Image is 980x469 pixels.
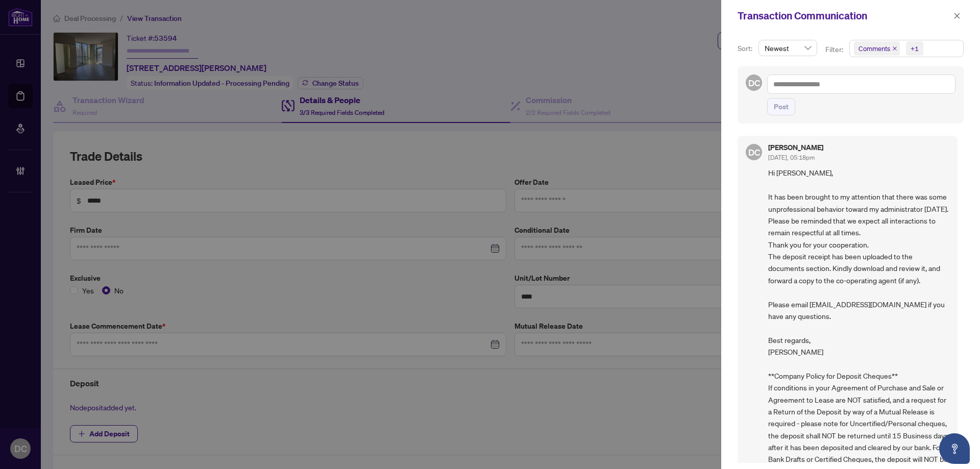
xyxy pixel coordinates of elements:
[738,8,950,23] div: Transaction Communication
[738,43,754,54] p: Sort:
[765,40,811,56] span: Newest
[859,43,890,54] span: Comments
[748,76,760,90] span: DC
[767,98,795,115] button: Post
[768,144,823,151] h5: [PERSON_NAME]
[854,41,900,56] span: Comments
[892,46,897,51] span: close
[768,154,815,161] span: [DATE], 05:18pm
[911,43,919,54] div: +1
[748,145,760,159] span: DC
[825,44,845,55] p: Filter:
[939,433,970,464] button: Open asap
[953,12,961,19] span: close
